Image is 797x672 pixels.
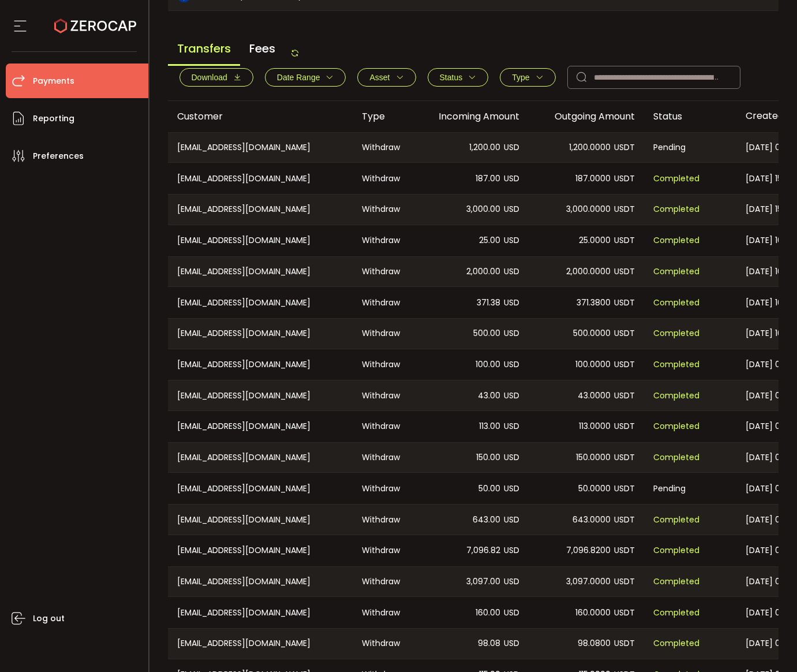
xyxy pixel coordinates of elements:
span: 2,000.00 [466,265,500,278]
span: USD [504,575,519,588]
div: [EMAIL_ADDRESS][DOMAIN_NAME] [168,349,353,380]
span: 3,097.0000 [566,575,611,588]
span: 3,097.00 [466,575,500,588]
div: [EMAIL_ADDRESS][DOMAIN_NAME] [168,319,353,349]
div: Withdraw [353,629,413,659]
span: Completed [653,327,699,340]
span: 25.00 [479,234,500,247]
span: 371.3800 [577,296,611,309]
div: Withdraw [353,380,413,410]
span: USD [504,606,519,619]
div: Withdraw [353,349,413,380]
span: 2,000.0000 [566,265,611,278]
div: Withdraw [353,443,413,473]
span: USD [504,420,519,433]
span: USDT [614,420,635,433]
div: Type [353,110,413,123]
span: Download [192,73,227,82]
div: Withdraw [353,319,413,349]
span: USD [504,451,519,464]
span: USD [504,513,519,527]
span: Completed [653,637,699,650]
span: USD [504,172,519,185]
span: Asset [369,73,390,82]
span: 1,200.0000 [569,141,611,154]
span: 187.00 [476,172,500,185]
div: Status [644,110,736,123]
span: USDT [614,606,635,619]
span: 187.0000 [575,172,611,185]
span: Completed [653,358,699,371]
div: Withdraw [353,473,413,504]
div: Withdraw [353,195,413,225]
span: USD [504,327,519,340]
span: USDT [614,513,635,527]
span: USDT [614,172,635,185]
span: Reporting [33,110,74,127]
span: USD [504,234,519,247]
span: USD [504,482,519,495]
button: Status [428,68,489,87]
div: Outgoing Amount [529,110,644,123]
div: Incoming Amount [413,110,529,123]
div: Chat Widget [739,617,797,672]
div: [EMAIL_ADDRESS][DOMAIN_NAME] [168,411,353,442]
button: Download [179,68,253,87]
span: Status [440,73,463,82]
span: 113.0000 [579,420,611,433]
span: 100.00 [476,358,500,371]
span: 643.00 [473,513,500,527]
span: USD [504,389,519,402]
div: [EMAIL_ADDRESS][DOMAIN_NAME] [168,597,353,628]
span: Pending [653,141,686,154]
span: 100.0000 [575,358,611,371]
span: USDT [614,327,635,340]
div: [EMAIL_ADDRESS][DOMAIN_NAME] [168,257,353,287]
span: Date Range [277,73,320,82]
span: Completed [653,296,699,309]
span: USDT [614,482,635,495]
span: 160.0000 [575,606,611,619]
span: 113.00 [479,420,500,433]
span: USD [504,358,519,371]
div: Withdraw [353,567,413,597]
span: USDT [614,637,635,650]
span: USD [504,141,519,154]
span: 500.00 [473,327,500,340]
div: [EMAIL_ADDRESS][DOMAIN_NAME] [168,567,353,597]
div: [EMAIL_ADDRESS][DOMAIN_NAME] [168,225,353,256]
div: Withdraw [353,535,413,566]
span: 43.0000 [578,389,611,402]
span: Completed [653,265,699,278]
div: Withdraw [353,257,413,287]
span: USD [504,265,519,278]
span: USD [504,544,519,557]
span: Type [512,73,529,82]
div: Withdraw [353,287,413,318]
div: [EMAIL_ADDRESS][DOMAIN_NAME] [168,380,353,410]
span: USD [504,637,519,650]
span: Completed [653,544,699,557]
span: Completed [653,606,699,619]
span: 98.0800 [578,637,611,650]
span: 150.00 [476,451,500,464]
div: [EMAIL_ADDRESS][DOMAIN_NAME] [168,535,353,566]
button: Type [500,68,555,87]
span: Completed [653,513,699,527]
span: 160.00 [476,606,500,619]
span: 1,200.00 [469,141,500,154]
span: Pending [653,482,686,495]
span: 500.0000 [573,327,611,340]
div: [EMAIL_ADDRESS][DOMAIN_NAME] [168,287,353,318]
div: [EMAIL_ADDRESS][DOMAIN_NAME] [168,505,353,535]
span: 7,096.82 [466,544,500,557]
span: 43.00 [478,389,500,402]
span: Fees [240,33,285,64]
span: Completed [653,420,699,433]
span: 3,000.00 [466,203,500,216]
div: Withdraw [353,225,413,256]
span: USDT [614,141,635,154]
span: 98.08 [478,637,500,650]
span: USD [504,203,519,216]
span: Completed [653,203,699,216]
